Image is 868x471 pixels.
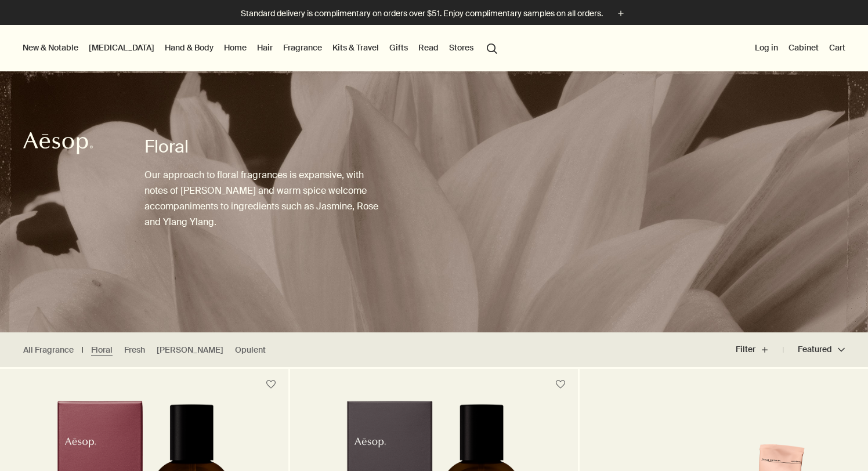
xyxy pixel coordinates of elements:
a: Fragrance [281,40,324,55]
svg: Aesop [23,132,93,155]
a: Aesop [20,129,96,161]
button: Stores [447,40,476,55]
button: Save to cabinet [261,374,281,395]
button: Standard delivery is complimentary on orders over $51. Enjoy complimentary samples on all orders. [241,7,627,20]
a: Floral [91,345,113,356]
button: Save to cabinet [550,374,571,395]
nav: primary [20,25,502,71]
h1: Floral [144,135,388,158]
button: Featured [783,336,845,364]
a: Opulent [235,345,266,356]
button: Open search [482,37,502,59]
a: All Fragrance [23,345,74,356]
a: Gifts [387,40,410,55]
button: Filter [736,336,783,364]
a: Kits & Travel [330,40,381,55]
a: Hand & Body [162,40,216,55]
p: Standard delivery is complimentary on orders over $51. Enjoy complimentary samples on all orders. [241,8,603,20]
a: Cabinet [786,40,821,55]
p: Our approach to floral fragrances is expansive, with notes of [PERSON_NAME] and warm spice welcom... [144,167,388,230]
button: Cart [827,40,848,55]
a: Hair [255,40,275,55]
a: [MEDICAL_DATA] [86,40,157,55]
button: Log in [753,40,780,55]
a: [PERSON_NAME] [157,345,223,356]
a: Home [222,40,249,55]
button: New & Notable [20,40,81,55]
nav: supplementary [753,25,848,71]
a: Read [416,40,441,55]
a: Fresh [124,345,145,356]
